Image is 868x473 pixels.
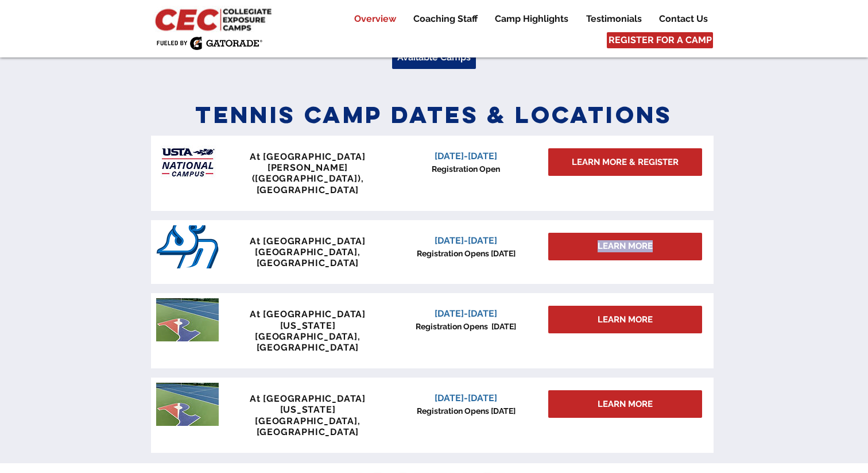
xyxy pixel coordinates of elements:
span: [GEOGRAPHIC_DATA], [GEOGRAPHIC_DATA] [255,331,360,353]
p: Camp Highlights [489,12,574,26]
p: Contact Us [653,12,714,26]
div: LEARN MORE [548,233,702,260]
a: LEARN MORE & REGISTER [548,148,702,176]
p: Testimonials [580,12,648,26]
span: [DATE]-[DATE] [435,308,497,319]
a: Coaching Staff [405,12,486,26]
img: USTA Campus image_edited.jpg [156,141,219,184]
a: Testimonials [578,12,650,26]
a: Overview [346,12,404,26]
p: Overview [348,12,402,26]
span: At [GEOGRAPHIC_DATA] [250,236,366,247]
span: [DATE]-[DATE] [435,235,497,246]
img: CEC Logo Primary_edited.jpg [153,6,277,32]
span: At [GEOGRAPHIC_DATA] [250,151,366,162]
nav: Site [336,12,716,26]
span: Registration Opens [DATE] [417,249,516,258]
span: Registration Opens [DATE] [417,406,516,416]
a: LEARN MORE [548,306,702,333]
span: LEARN MORE & REGISTER [572,156,679,168]
span: Registration Opens [DATE] [416,322,516,331]
span: [GEOGRAPHIC_DATA], [GEOGRAPHIC_DATA] [255,416,360,437]
span: LEARN MORE [598,314,653,326]
span: LEARN MORE [598,398,653,410]
img: San_Diego_Toreros_logo.png [156,225,219,268]
span: At [GEOGRAPHIC_DATA][US_STATE] [250,309,366,330]
span: [DATE]-[DATE] [435,393,497,403]
img: penn tennis courts with logo.jpeg [156,383,219,426]
a: REGISTER FOR A CAMP [607,32,713,48]
span: [DATE]-[DATE] [435,151,497,161]
span: [PERSON_NAME] ([GEOGRAPHIC_DATA]), [GEOGRAPHIC_DATA] [252,162,364,195]
a: Available Camps [392,46,476,69]
a: LEARN MORE [548,390,702,418]
span: Tennis Camp Dates & Locations [195,100,673,129]
span: [GEOGRAPHIC_DATA], [GEOGRAPHIC_DATA] [255,247,360,268]
p: Coaching Staff [408,12,483,26]
img: Fueled by Gatorade.png [156,36,262,50]
a: Contact Us [650,12,716,26]
span: At [GEOGRAPHIC_DATA][US_STATE] [250,393,366,415]
span: LEARN MORE [598,240,653,252]
span: Registration Open [432,164,500,174]
img: penn tennis courts with logo.jpeg [156,298,219,341]
span: Available Camps [397,51,471,64]
a: Camp Highlights [486,12,577,26]
span: REGISTER FOR A CAMP [609,34,712,47]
